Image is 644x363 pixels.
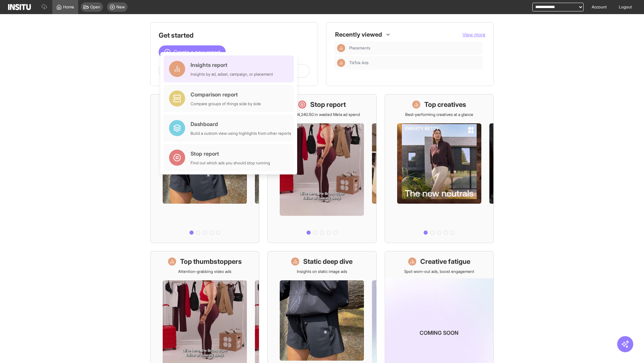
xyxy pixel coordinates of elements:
div: Stop report [191,150,270,158]
span: Placements [349,45,370,51]
p: Best-performing creatives at a glance [405,112,473,117]
h1: Stop report [310,100,346,109]
p: Attention-grabbing video ads [178,269,231,274]
button: Create a new report [159,45,226,59]
span: Open [90,4,100,10]
a: What's live nowSee all active ads instantly [150,94,259,243]
p: Save £14,240.50 in wasted Meta ad spend [284,112,360,117]
div: Dashboard [191,120,291,128]
div: Insights report [191,61,273,69]
span: View more [463,32,485,37]
a: Top creativesBest-performing creatives at a glance [385,94,494,243]
a: Stop reportSave £14,240.50 in wasted Meta ad spend [267,94,376,243]
p: Insights on static image ads [297,269,347,274]
h1: Top creatives [424,100,466,109]
div: Find out which ads you should stop running [191,160,270,166]
span: TikTok Ads [349,60,369,66]
span: Home [63,4,74,10]
div: Compare groups of things side by side [191,101,261,107]
div: Comparison report [191,90,261,98]
img: Logo [8,4,31,10]
h1: Static deep dive [303,257,353,266]
h1: Get started [159,31,310,40]
span: Create a new report [173,48,220,56]
h1: Top thumbstoppers [180,257,242,266]
div: Insights by ad, adset, campaign, or placement [191,72,273,77]
div: Insights [337,59,345,67]
div: Build a custom view using highlights from other reports [191,131,291,136]
div: Insights [337,44,345,52]
span: TikTok Ads [349,60,480,66]
button: View more [463,31,485,38]
span: Placements [349,45,480,51]
span: New [116,4,125,10]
